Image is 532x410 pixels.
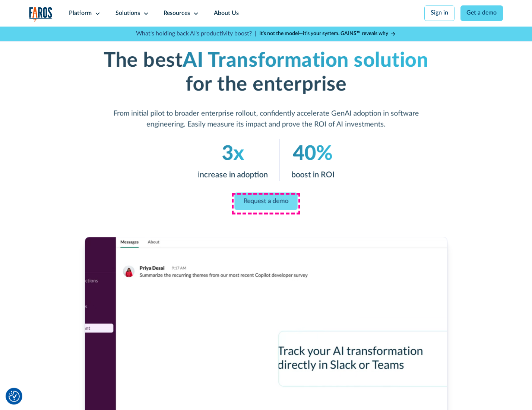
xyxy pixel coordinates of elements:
[115,9,140,18] div: Solutions
[259,30,396,38] a: It’s not the model—it’s your system. GAINS™ reveals why
[9,391,20,402] button: Cookie Settings
[186,75,346,95] strong: for the enterprise
[69,9,92,18] div: Platform
[136,29,256,38] p: What's holding back AI's productivity boost? |
[222,143,244,164] em: 3x
[183,50,428,70] em: AI Transformation solution
[291,169,334,181] p: boost in ROI
[29,7,53,22] a: home
[424,5,455,21] a: Sign in
[93,108,439,130] p: From initial pilot to broader enterprise rollout, confidently accelerate GenAI adoption in softwa...
[104,50,183,70] strong: The best
[198,169,268,181] p: increase in adoption
[259,31,388,36] strong: It’s not the model—it’s your system. GAINS™ reveals why
[164,9,190,18] div: Resources
[234,192,297,210] a: Request a demo
[460,5,503,21] a: Get a demo
[293,143,333,164] em: 40%
[29,7,53,22] img: Logo of the analytics and reporting company Faros.
[9,391,20,402] img: Revisit consent button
